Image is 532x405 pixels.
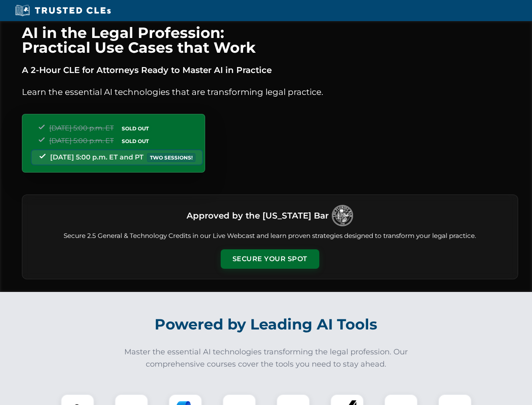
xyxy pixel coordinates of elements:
img: Trusted CLEs [13,4,113,17]
p: Learn the essential AI technologies that are transforming legal practice. [22,85,518,99]
span: SOLD OUT [119,137,152,146]
h3: Approved by the [US_STATE] Bar [187,208,329,223]
p: Master the essential AI technologies transforming the legal profession. Our comprehensive courses... [119,346,414,370]
span: [DATE] 5:00 p.m. ET [49,124,114,132]
span: SOLD OUT [119,124,152,133]
h2: Powered by Leading AI Tools [33,310,500,339]
p: Secure 2.5 General & Technology Credits in our Live Webcast and learn proven strategies designed ... [32,231,508,241]
span: [DATE] 5:00 p.m. ET [49,137,114,145]
h1: AI in the Legal Profession: Practical Use Cases that Work [22,25,518,55]
img: Logo [332,205,353,226]
button: Secure Your Spot [221,249,319,269]
p: A 2-Hour CLE for Attorneys Ready to Master AI in Practice [22,63,518,77]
